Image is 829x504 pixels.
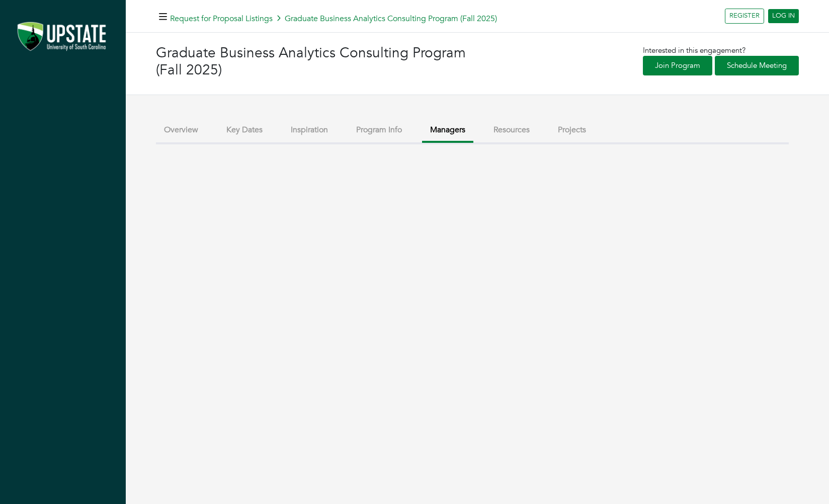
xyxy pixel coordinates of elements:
p: Interested in this engagement? [643,45,799,56]
img: Screenshot%202024-05-21%20at%2011.01.47%E2%80%AFAM.png [10,18,116,57]
button: Managers [422,119,473,143]
button: Projects [550,119,594,141]
a: Join Program [643,56,712,75]
a: LOG IN [768,9,799,23]
h5: Graduate Business Analytics Consulting Program (Fall 2025) [170,14,497,24]
button: Overview [156,119,206,141]
button: Resources [485,119,538,141]
h3: Graduate Business Analytics Consulting Program (Fall 2025) [156,45,477,78]
a: Request for Proposal Listings [170,13,273,24]
button: Key Dates [218,119,271,141]
a: Schedule Meeting [715,56,799,75]
a: REGISTER [725,9,764,24]
button: Inspiration [283,119,336,141]
button: Program Info [348,119,410,141]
